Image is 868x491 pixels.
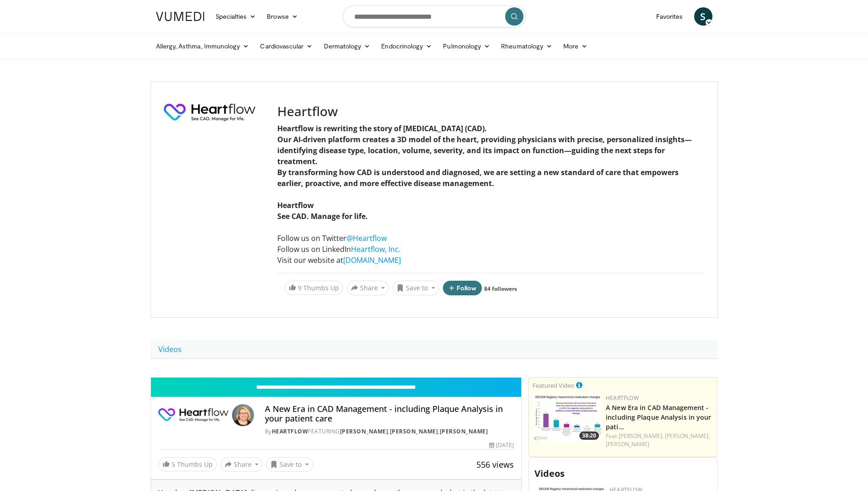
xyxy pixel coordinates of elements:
a: Browse [261,7,303,26]
strong: By transforming how CAD is understood and diagnosed, we are setting a new standard of care that e... [277,167,679,188]
button: Follow [443,281,482,295]
a: Heartflow, Inc. [351,244,400,254]
button: Share [221,457,263,472]
button: Save to [266,457,313,472]
small: Featured Video [533,381,574,390]
img: Heartflow [158,404,228,426]
a: 38:20 [533,394,601,442]
a: S [694,7,712,26]
a: Specialties [210,7,262,26]
a: @Heartflow [346,233,387,243]
a: More [558,37,593,55]
button: Share [347,281,389,295]
a: [PERSON_NAME] [440,427,488,435]
span: 556 views [476,459,514,470]
a: Dermatology [318,37,376,55]
span: 9 [298,283,302,292]
a: [PERSON_NAME], [665,432,710,440]
a: Pulmonology [437,37,496,55]
h3: Heartflow [277,104,705,119]
a: Rheumatology [496,37,558,55]
a: [PERSON_NAME], [619,432,663,440]
a: Heartflow [606,394,639,402]
a: A New Era in CAD Management - including Plaque Analysis in your pati… [606,403,711,431]
input: Search topics, interventions [343,5,526,27]
button: Save to [393,281,439,295]
div: By FEATURING , , [265,427,514,436]
h4: A New Era in CAD Management - including Plaque Analysis in your patient care [265,404,514,424]
a: [PERSON_NAME] [606,440,649,448]
strong: See CAD. Manage for life. [277,211,368,221]
a: Favorites [651,7,689,26]
a: 9 Thumbs Up [285,281,343,295]
p: Follow us on Twitter Follow us on LinkedIn Visit our website at [277,233,705,266]
div: [DATE] [489,441,514,449]
img: VuMedi Logo [156,12,205,21]
span: 38:20 [579,432,599,440]
a: Cardiovascular [254,37,318,55]
div: Feat. [606,432,713,448]
a: Videos [151,340,189,359]
span: 5 [172,460,175,469]
a: Endocrinology [376,37,437,55]
a: [PERSON_NAME] [340,427,388,435]
a: 5 Thumbs Up [158,457,217,471]
a: Heartflow [272,427,308,435]
strong: Our AI-driven platform creates a 3D model of the heart, providing physicians with precise, person... [277,134,692,166]
a: Allergy, Asthma, Immunology [151,37,255,55]
a: [PERSON_NAME] [390,427,438,435]
a: 84 followers [484,285,517,293]
img: Avatar [232,404,254,426]
a: [DOMAIN_NAME] [343,255,401,265]
strong: Heartflow [277,200,314,210]
strong: Heartflow is rewriting the story of [MEDICAL_DATA] (CAD). [277,123,487,133]
span: Videos [534,467,565,480]
img: 738d0e2d-290f-4d89-8861-908fb8b721dc.150x105_q85_crop-smart_upscale.jpg [533,394,601,442]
